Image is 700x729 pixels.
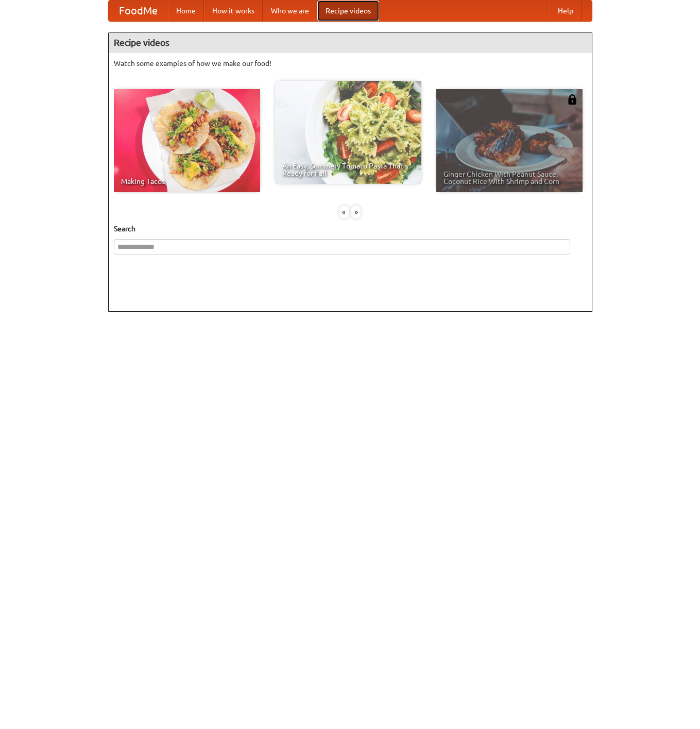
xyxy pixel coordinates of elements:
a: Who we are [263,1,317,21]
a: Recipe videos [317,1,379,21]
a: An Easy, Summery Tomato Pasta That's Ready for Fall [275,81,421,184]
h4: Recipe videos [109,32,592,53]
span: Making Tacos [121,178,253,185]
a: Home [168,1,204,21]
div: « [339,206,349,218]
h5: Search [114,224,587,234]
p: Watch some examples of how we make our food! [114,58,587,69]
img: 483408.png [567,94,577,105]
a: How it works [204,1,263,21]
a: FoodMe [109,1,168,21]
span: An Easy, Summery Tomato Pasta That's Ready for Fall [282,162,414,177]
a: Help [550,1,582,21]
div: » [351,206,361,218]
a: Making Tacos [114,89,260,192]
